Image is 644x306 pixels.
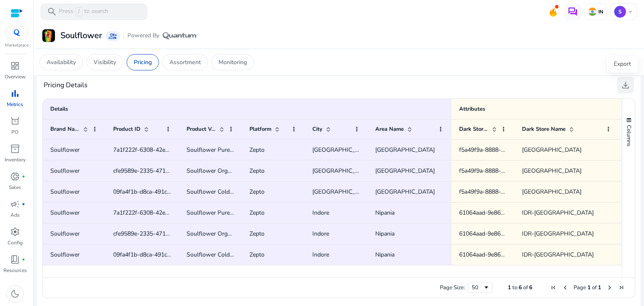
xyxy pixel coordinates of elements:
span: cfe9589e-2335-471d-9bb3-77e9981ad461 [113,167,227,175]
span: [GEOGRAPHIC_DATA] [522,188,582,196]
span: of [592,284,597,291]
span: fiber_manual_record [22,175,25,178]
button: download [617,77,634,93]
span: keyboard_arrow_down [627,8,634,15]
span: Soulflower [50,230,80,238]
span: Soulflower [50,146,80,154]
span: Product Variant [187,125,216,133]
span: [GEOGRAPHIC_DATA] [522,167,582,175]
span: Soulflower [50,251,80,259]
p: Ads [10,211,20,219]
p: Assortment [169,58,201,67]
p: Monitoring [218,58,247,67]
span: Page [574,284,586,291]
span: group_add [109,32,117,40]
span: Soulflower Organic [PERSON_NAME] Healthy Hair Oil For Hair Growth And Hair Fall Control - 1 pc (2... [187,230,473,238]
span: Nipania [375,230,395,238]
span: Columns [625,125,633,146]
span: Soulflower [50,188,80,196]
span: Product ID [113,125,140,133]
span: Zepto [249,167,265,175]
span: Soulflower Cold Pressed Castor Oil - 1 pc (120 ml) [187,251,321,259]
span: search [47,7,57,17]
p: Sales [9,184,21,191]
span: Dark Store ID [459,125,488,133]
p: S [614,6,626,18]
div: Last Page [618,284,625,291]
span: Soulflower [50,209,80,217]
span: fiber_manual_record [22,202,25,206]
span: Powered By [127,31,159,40]
img: in.svg [588,8,597,16]
p: Availability [47,58,76,67]
p: Overview [5,73,26,80]
span: orders [10,116,20,126]
div: Next Page [606,284,613,291]
span: 1 [508,284,511,291]
span: Area Name [375,125,404,133]
span: [GEOGRAPHIC_DATA] [312,167,372,175]
span: [GEOGRAPHIC_DATA] [522,146,582,154]
p: Visibility [93,58,116,67]
span: of [523,284,528,291]
span: Platform [249,125,271,133]
span: Dark Store Name [522,125,566,133]
span: [GEOGRAPHIC_DATA] [375,188,435,196]
span: inventory_2 [10,144,20,154]
span: cfe9589e-2335-471d-9bb3-77e9981ad461 [113,230,227,238]
span: 61064aad-9e86-41f1-a52c-03f0fd5ae970 [459,230,569,238]
div: Page Size [467,283,493,293]
span: Indore [312,251,329,259]
p: Config [8,239,23,246]
span: Soulflower Pure & Natural [PERSON_NAME] Healthy Hair Oil For Hair Growth And Hair Fall Control - ... [187,209,492,217]
span: f5a49f9a-8888-481e-b96c-f7a191ea1256 [459,188,569,196]
span: 09fa4f1b-d8ca-491c-b0c9-3f757374867a [113,251,223,259]
span: 1 [598,284,601,291]
div: First Page [550,284,557,291]
p: Pricing [134,58,152,67]
span: / [75,7,83,16]
span: dark_mode [10,289,20,299]
span: Brand Name [50,125,80,133]
span: Soulflower Cold Pressed Castor Oil - 1 pc (120 ml) [187,188,321,196]
a: group_add [105,31,120,41]
span: Zepto [249,209,265,217]
span: Nipania [375,209,395,217]
span: 7a1f222f-6308-42e9-820b-6c08dc335ad3 [113,209,225,217]
span: campaign [10,199,20,209]
div: Page Size: [440,284,465,291]
span: [GEOGRAPHIC_DATA] [312,188,372,196]
span: 1 [587,284,591,291]
p: IN [597,8,603,15]
span: Nipania [375,251,395,259]
span: IDR-[GEOGRAPHIC_DATA] [522,230,594,238]
span: bar_chart [10,88,20,99]
span: 61064aad-9e86-41f1-a52c-03f0fd5ae970 [459,209,569,217]
span: fiber_manual_record [22,258,25,261]
span: 61064aad-9e86-41f1-a52c-03f0fd5ae970 [459,251,569,259]
span: Zepto [249,146,265,154]
div: Previous Page [562,284,569,291]
span: to [512,284,517,291]
span: download [621,80,631,90]
div: Export [607,56,638,73]
p: Press to search [59,7,108,16]
span: settings [10,227,20,237]
span: IDR-[GEOGRAPHIC_DATA] [522,251,594,259]
p: Inventory [5,156,26,163]
span: dashboard [10,61,20,71]
span: donut_small [10,171,20,182]
span: f5a49f9a-8888-481e-b96c-f7a191ea1256 [459,146,569,154]
span: 6 [529,284,532,291]
span: Soulflower Organic [PERSON_NAME] Healthy Hair Oil For Hair Growth And Hair Fall Control - 1 pc (2... [187,167,473,175]
span: [GEOGRAPHIC_DATA] [375,167,435,175]
span: Indore [312,209,329,217]
span: Soulflower Pure & Natural [PERSON_NAME] Healthy Hair Oil For Hair Growth And Hair Fall Control - ... [187,146,492,154]
p: Marketplace [5,42,29,49]
span: [GEOGRAPHIC_DATA] [312,146,372,154]
span: IDR-[GEOGRAPHIC_DATA] [522,209,594,217]
span: book_4 [10,254,20,265]
span: f5a49f9a-8888-481e-b96c-f7a191ea1256 [459,167,569,175]
img: Soulflower [42,29,55,42]
span: Attributes [459,105,485,113]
